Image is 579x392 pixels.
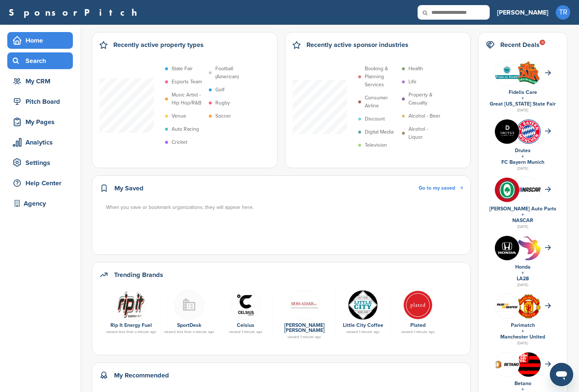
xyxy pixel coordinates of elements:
p: Life [408,78,416,86]
a: Drutex [515,147,531,154]
a: FC Bayern Munich [501,159,544,165]
h2: Recent Deals [500,40,540,50]
img: Data [495,61,519,86]
p: Consumer Airline [365,94,398,110]
div: [DATE] [486,165,560,172]
p: Rugby [215,99,230,107]
p: Digital Media [365,128,394,136]
div: Analytics [11,136,73,149]
p: Esports Team [172,78,202,86]
a: Help Center [7,175,73,191]
p: Discount [365,115,385,123]
img: Screen shot 2018 07 10 at 12.33.29 pm [495,302,519,310]
a: Plated [394,290,442,319]
img: Download [516,61,541,85]
div: Search [11,54,73,67]
p: Football (American) [215,65,249,81]
a: NASCAR [512,217,533,223]
img: Plated [403,290,433,320]
img: Open uri20141112 50798 zv3x89 [289,290,319,320]
iframe: Button to launch messaging window [550,363,573,386]
div: Help Center [11,177,73,190]
p: Television [365,141,387,149]
a: Honda [515,264,531,270]
div: My Pages [11,115,73,128]
img: Betano [495,360,519,369]
a: Celsius [237,322,254,328]
a: Search [7,52,73,69]
div: [DATE] [486,223,560,230]
div: My CRM [11,75,73,88]
img: 7569886e 0a8b 4460 bc64 d028672dde70 [516,187,541,192]
div: [DATE] [486,282,560,288]
div: viewed 1 minute ago [222,330,269,334]
div: Pitch Board [11,95,73,108]
img: Open uri20141112 64162 1lb1st5?1415809441 [516,294,541,319]
span: Go to my saved [419,185,455,191]
a: LA28 [517,276,529,282]
p: Alcohol - Liquor [408,125,442,141]
a: Pitch Board [7,93,73,110]
img: Buildingmissing [174,290,204,320]
div: viewed 1 minute ago [339,330,387,334]
p: Booking & Planning Services [365,65,398,89]
div: viewed 1 minute ago [277,335,332,339]
a: Analytics [7,134,73,151]
div: Settings [11,156,73,169]
a: SportDesk [177,322,201,328]
img: Yhota lk 400x400 [231,290,261,320]
a: My Pages [7,114,73,130]
a: Betano [515,380,531,387]
a: Rip It Energy Fuel [110,322,152,328]
div: Home [11,34,73,47]
div: When you save or bookmark organizations, they will appear here. [106,203,464,211]
p: State Fair [172,65,193,73]
p: Health [408,65,423,73]
div: Agency [11,197,73,210]
a: SponsorPitch [9,8,142,17]
div: viewed 1 minute ago [394,330,442,334]
a: + [521,95,524,101]
a: Fidelis Care [509,89,537,95]
div: viewed less than a minute ago [106,330,156,334]
a: [PERSON_NAME] Auto Parts [489,206,556,212]
div: [DATE] [486,107,560,114]
h2: Recently active sponsor industries [306,40,408,50]
a: My CRM [7,73,73,90]
a: Home [7,32,73,49]
h2: Trending Brands [114,270,163,280]
a: + [521,328,524,334]
a: Open uri20141112 50798 zv3x89 [277,290,332,319]
img: Kln5su0v 400x400 [495,236,519,260]
a: Data [106,290,156,319]
span: TR [556,5,570,20]
div: viewed less than a minute ago [164,330,214,334]
p: Property & Casualty [408,91,442,107]
h3: [PERSON_NAME] [497,7,548,17]
img: Data [116,290,146,320]
div: [DATE] [486,340,560,347]
h2: Recently active property types [113,40,204,50]
a: Go to my saved [419,184,463,192]
a: Settings [7,154,73,171]
img: V7vhzcmg 400x400 [495,178,519,202]
img: Data?1415807839 [516,352,541,382]
h2: My Saved [114,183,144,193]
img: Littlecity [348,290,378,320]
a: + [521,153,524,159]
img: La 2028 olympics logo [516,236,541,279]
a: Yhota lk 400x400 [222,290,269,319]
a: Plated [410,322,426,328]
a: [PERSON_NAME] [497,4,548,20]
p: Alcohol - Beer [408,112,441,120]
h2: My Recommended [114,370,169,380]
a: Manchester United [500,334,545,340]
a: Little City Coffee [343,322,383,328]
img: Open uri20141112 64162 1l1jknv?1415809301 [516,119,541,144]
a: Parimatch [511,322,535,328]
a: Littlecity [339,290,387,319]
a: Agency [7,195,73,212]
a: [PERSON_NAME] [PERSON_NAME] [284,322,325,333]
a: + [521,211,524,218]
div: 9 [540,40,545,45]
